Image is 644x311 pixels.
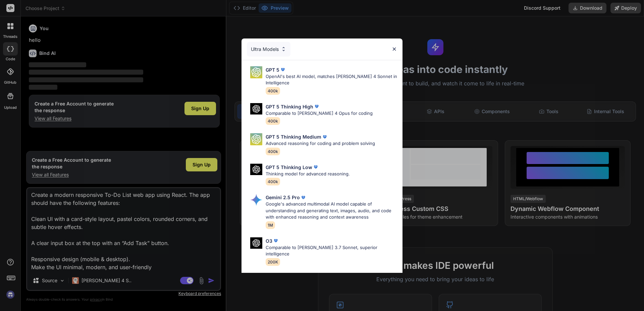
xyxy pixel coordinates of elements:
[250,237,262,249] img: Pick Models
[250,194,262,206] img: Pick Models
[266,237,272,244] p: O3
[313,103,320,110] img: premium
[266,258,280,266] span: 200K
[266,221,275,229] span: 1M
[266,148,280,155] span: 400k
[250,66,262,78] img: Pick Models
[391,46,397,52] img: close
[266,244,397,257] p: Comparable to [PERSON_NAME] 3.7 Sonnet, superior intelligence
[247,42,290,57] div: Ultra Models
[266,140,375,147] p: Advanced reasoning for coding and problem solving
[300,194,307,201] img: premium
[266,117,280,125] span: 400k
[321,134,328,140] img: premium
[250,133,262,145] img: Pick Models
[266,194,300,201] p: Gemini 2.5 Pro
[250,164,262,175] img: Pick Models
[266,164,312,171] p: GPT 5 Thinking Low
[279,66,286,73] img: premium
[312,164,319,170] img: premium
[266,178,280,185] span: 400k
[281,46,286,52] img: Pick Models
[272,237,279,244] img: premium
[266,201,397,221] p: Google's advanced multimodal AI model capable of understanding and generating text, images, audio...
[266,171,350,177] p: Thinking model for advanced reasoning.
[266,103,313,110] p: GPT 5 Thinking High
[266,66,279,73] p: GPT 5
[266,110,373,117] p: Comparable to [PERSON_NAME] 4 Opus for coding
[266,87,280,95] span: 400k
[250,103,262,115] img: Pick Models
[266,73,397,86] p: OpenAI's best AI model, matches [PERSON_NAME] 4 Sonnet in Intelligence
[266,133,321,140] p: GPT 5 Thinking Medium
